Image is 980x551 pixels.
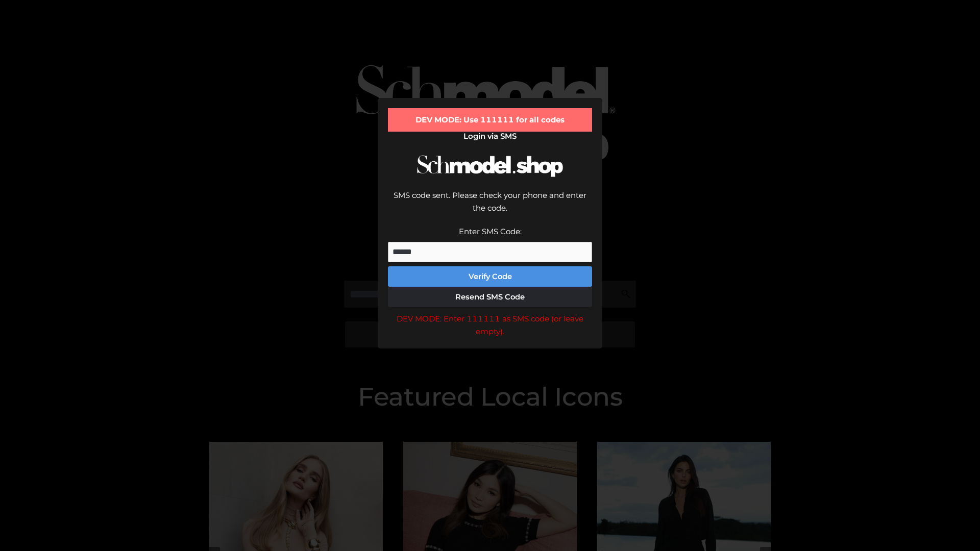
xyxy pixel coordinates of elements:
div: SMS code sent. Please check your phone and enter the code. [388,189,592,225]
div: DEV MODE: Enter 111111 as SMS code (or leave empty). [388,312,592,338]
button: Resend SMS Code [388,287,592,307]
img: Schmodel Logo [413,146,567,186]
label: Enter SMS Code: [459,227,522,236]
div: DEV MODE: Use 111111 for all codes [388,108,592,132]
button: Verify Code [388,266,592,287]
h2: Login via SMS [388,132,592,141]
